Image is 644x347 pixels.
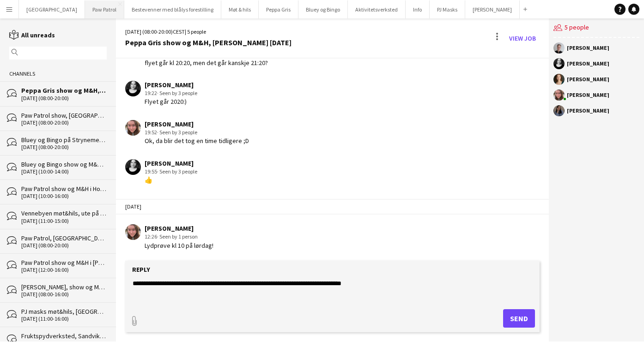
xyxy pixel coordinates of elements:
div: Lydprøve kl 10 på lørdag! [145,241,213,250]
div: 5 people [553,18,639,38]
div: [DATE] (11:00-15:00) [21,218,107,224]
div: 19:22 [145,89,197,97]
div: [PERSON_NAME] [567,92,609,98]
div: [DATE] (08:00-20:00) [21,144,107,150]
span: · Seen by 3 people [157,168,197,175]
div: [PERSON_NAME] [145,224,213,233]
button: Send [503,309,535,328]
div: [PERSON_NAME] [567,61,609,66]
div: [DATE] (10:00-16:00) [21,193,107,199]
div: [DATE] (08:00-20:00) | 5 people [125,28,292,36]
div: Når går flyet deres på fredag? [PERSON_NAME] har skrevet at dere skal ta tog fra [GEOGRAPHIC_DATA... [145,50,472,67]
label: Reply [132,265,150,274]
button: Peppa Gris [259,0,298,18]
span: CEST [173,28,185,35]
div: Bluey og Bingo på Strynemessa, [DATE] [21,136,107,144]
div: Vennebyen møt&hils, ute på [GEOGRAPHIC_DATA], [DATE] [21,209,107,217]
button: Bluey og Bingo [298,0,348,18]
div: [PERSON_NAME], show og M&H i Sogndal, avreise fredag kveld [21,283,107,291]
div: [DATE] (08:00-20:00) [21,242,107,249]
div: [PERSON_NAME] [567,108,609,114]
div: [DATE] (12:00-16:00) [21,267,107,273]
div: Paw Patrol, [GEOGRAPHIC_DATA], 3 x show, [PERSON_NAME] M&H [21,234,107,242]
div: 👍 [145,176,197,184]
div: 19:55 [145,168,197,176]
div: Ok, da blir det tog en time tidligere ;D [145,137,249,145]
div: [PERSON_NAME] [567,45,609,51]
div: Paw Patrol show og M&H i [PERSON_NAME], [DATE] [21,258,107,267]
a: All unreads [9,31,55,39]
button: Paw Patrol [85,0,124,18]
div: Paw Patrol show og M&H i Horten, [DATE] [21,185,107,193]
span: · Seen by 3 people [157,129,197,136]
div: [DATE] (08:00-20:00) [21,120,107,126]
span: · Seen by 3 people [157,90,197,96]
button: Møt & hils [221,0,259,18]
button: PJ Masks [430,0,465,18]
div: 12:26 [145,233,213,241]
div: Fruktspydverksted, Sandvika storsenter [DATE] [21,332,107,340]
div: Paw Patrol show, [GEOGRAPHIC_DATA], [DATE] [21,111,107,120]
div: Peppa Gris show og M&H, [PERSON_NAME] [DATE] [125,38,292,47]
div: [DATE] (10:00-14:00) [21,168,107,175]
div: [DATE] (12:00-16:00) [21,341,107,347]
span: · Seen by 1 person [157,233,198,240]
button: Aktivitetsverksted [348,0,406,18]
div: [PERSON_NAME] [567,77,609,82]
div: [DATE] (11:00-16:00) [21,316,107,322]
div: Flyet går 2020:) [145,97,197,106]
div: PJ masks møt&hils, [GEOGRAPHIC_DATA], [DATE] [21,307,107,316]
div: [PERSON_NAME] [145,159,197,168]
button: Bestevenner med blålys forestilling [124,0,221,18]
div: Bluey og Bingo show og M&H på [GEOGRAPHIC_DATA] byscene, [DATE] [21,160,107,168]
button: Info [406,0,430,18]
button: [PERSON_NAME] [465,0,520,18]
div: [PERSON_NAME] [145,120,249,128]
div: [DATE] (08:00-20:00) [21,95,107,102]
div: [DATE] (08:00-16:00) [21,291,107,298]
button: [GEOGRAPHIC_DATA] [19,0,85,18]
a: View Job [505,31,540,46]
div: [DATE] [116,199,549,215]
div: [PERSON_NAME] [145,81,197,89]
div: 19:52 [145,128,249,137]
div: Peppa Gris show og M&H, [PERSON_NAME] [DATE] [21,86,107,95]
